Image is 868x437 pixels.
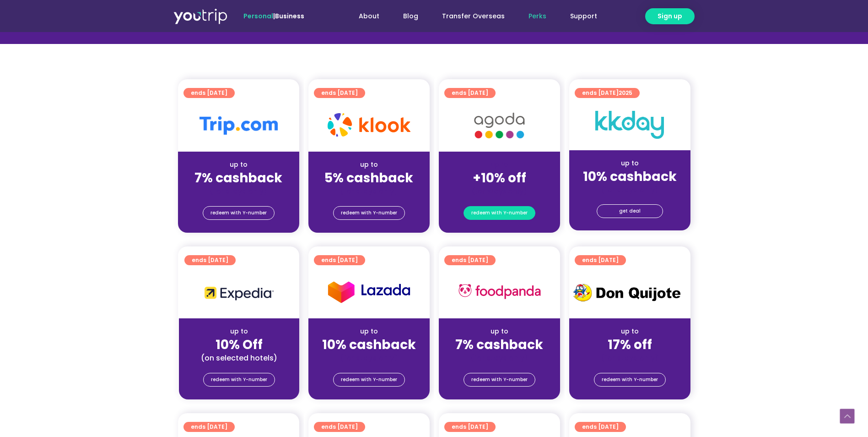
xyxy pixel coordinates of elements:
[194,169,282,187] strong: 7% cashback
[575,88,640,98] a: ends [DATE]2025
[341,207,397,219] span: redeem with Y-number
[333,206,405,220] a: redeem with Y-number
[316,186,422,196] div: (for stays only)
[430,8,517,25] a: Transfer Overseas
[243,11,304,21] span: |
[314,255,365,265] a: ends [DATE]
[216,336,263,354] strong: 10% Off
[322,336,416,354] strong: 10% cashback
[597,204,663,218] a: get deal
[321,422,358,432] span: ends [DATE]
[314,422,365,432] a: ends [DATE]
[243,11,273,21] span: Personal
[341,373,397,386] span: redeem with Y-number
[558,8,609,25] a: Support
[471,373,528,386] span: redeem with Y-number
[185,186,292,196] div: (for stays only)
[446,353,553,363] div: (for stays only)
[577,327,683,336] div: up to
[455,336,543,354] strong: 7% cashback
[316,160,422,169] div: up to
[333,373,405,387] a: redeem with Y-number
[183,422,235,432] a: ends [DATE]
[594,373,666,387] a: redeem with Y-number
[577,158,683,168] div: up to
[321,88,358,98] span: ends [DATE]
[517,8,558,25] a: Perks
[602,373,658,386] span: redeem with Y-number
[452,88,488,98] span: ends [DATE]
[645,8,695,24] a: Sign up
[186,353,292,363] div: (on selected hotels)
[582,88,632,98] span: ends [DATE]
[329,8,609,25] nav: Menu
[608,336,652,354] strong: 17% off
[444,88,496,98] a: ends [DATE]
[464,206,535,220] a: redeem with Y-number
[185,160,292,169] div: up to
[471,207,528,219] span: redeem with Y-number
[314,88,365,98] a: ends [DATE]
[575,255,626,265] a: ends [DATE]
[391,8,430,25] a: Blog
[452,255,488,265] span: ends [DATE]
[347,8,391,25] a: About
[203,373,275,387] a: redeem with Y-number
[203,206,275,220] a: redeem with Y-number
[658,11,682,21] span: Sign up
[321,255,358,265] span: ends [DATE]
[192,255,228,265] span: ends [DATE]
[446,186,553,196] div: (for stays only)
[275,11,304,21] a: Business
[184,255,236,265] a: ends [DATE]
[473,169,526,187] strong: +10% off
[582,255,619,265] span: ends [DATE]
[582,422,619,432] span: ends [DATE]
[583,168,677,186] strong: 10% cashback
[316,353,422,363] div: (for stays only)
[191,422,227,432] span: ends [DATE]
[619,205,641,218] span: get deal
[186,327,292,336] div: up to
[577,185,683,195] div: (for stays only)
[316,327,422,336] div: up to
[210,207,267,219] span: redeem with Y-number
[491,160,508,169] span: up to
[191,88,227,98] span: ends [DATE]
[575,422,626,432] a: ends [DATE]
[324,169,413,187] strong: 5% cashback
[446,327,553,336] div: up to
[464,373,535,387] a: redeem with Y-number
[452,422,488,432] span: ends [DATE]
[619,89,632,97] span: 2025
[444,422,496,432] a: ends [DATE]
[577,353,683,363] div: (for stays only)
[211,373,267,386] span: redeem with Y-number
[444,255,496,265] a: ends [DATE]
[183,88,235,98] a: ends [DATE]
